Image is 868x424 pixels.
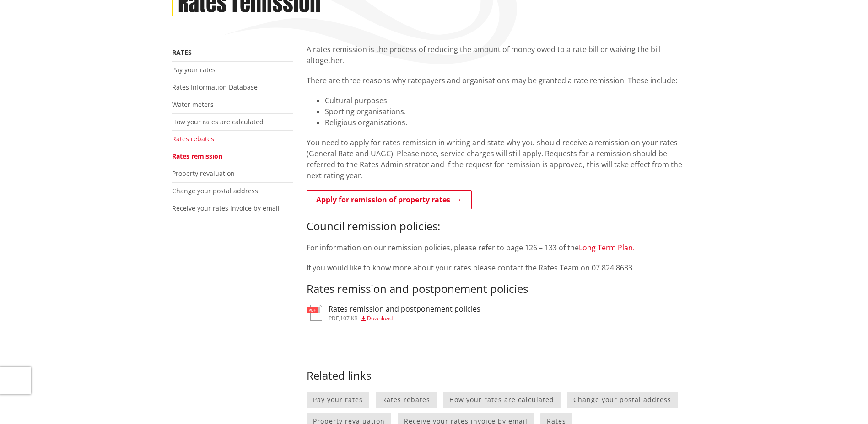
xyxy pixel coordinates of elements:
h3: Rates remission and postponement policies [307,282,696,296]
img: document-pdf.svg [307,305,322,321]
a: Pay your rates [172,65,216,74]
a: How your rates are calculated [172,117,264,126]
a: Pay your rates [307,392,369,408]
a: Water meters [172,100,214,109]
a: Rates rebates [172,134,214,143]
p: There are three reasons why ratepayers and organisations may be granted a rate remission. These i... [307,75,696,86]
h3: Council remission policies: [307,220,696,233]
a: Receive your rates invoice by email [172,204,280,212]
p: You need to apply for rates remission in writing and state why you should receive a remission on ... [307,137,696,181]
h3: Related links [307,369,696,382]
h3: Rates remission and postponement policies [329,305,480,313]
span: Download [367,314,393,322]
a: Rates [172,48,192,57]
a: Long Term Plan. [579,243,635,253]
a: Change your postal address [567,392,678,408]
p: For information on our remission policies, please refer to page 126 – 133 of the [307,242,696,253]
a: How your rates are calculated [443,392,561,408]
p: If you would like to know more about your rates please contact the Rates Team on 07 824 8633. [307,262,696,273]
li: Cultural purposes. [325,95,696,106]
a: Rates remission and postponement policies pdf,107 KB Download [307,305,480,321]
a: Rates rebates [376,392,437,408]
a: Rates remission [172,152,222,160]
a: Property revaluation [172,169,235,178]
div: , [329,316,480,321]
a: Change your postal address [172,186,258,195]
span: 107 KB [340,314,358,322]
span: pdf [329,314,339,322]
li: Religious organisations. [325,117,696,128]
a: Apply for remission of property rates [307,190,472,209]
a: Rates Information Database [172,83,258,91]
p: A rates remission is the process of reducing the amount of money owed to a rate bill or waiving t... [307,44,696,66]
li: Sporting organisations. [325,106,696,117]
